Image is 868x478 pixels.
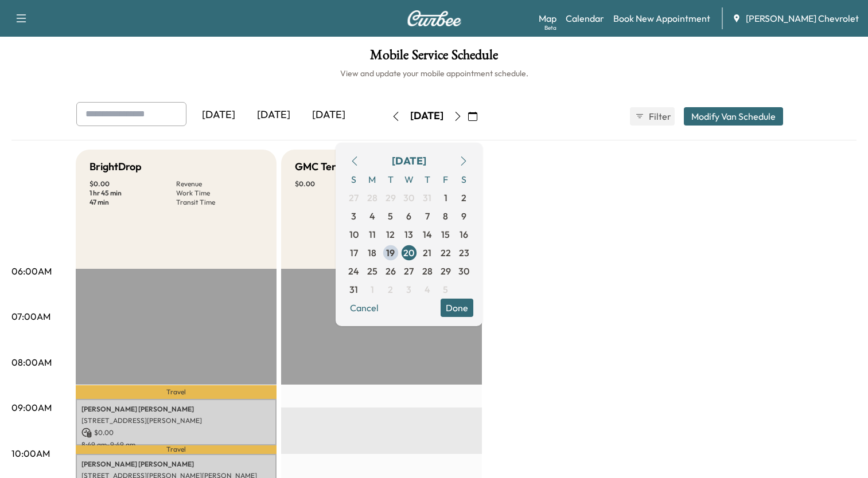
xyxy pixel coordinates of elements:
span: 31 [423,191,431,205]
span: 27 [349,191,359,205]
div: Beta [544,23,556,32]
span: 29 [386,191,396,205]
div: [DATE] [392,153,426,169]
button: Cancel [345,299,384,317]
p: Travel [76,445,277,454]
button: Done [441,299,473,317]
span: 5 [388,209,393,223]
span: M [363,170,382,189]
span: T [382,170,400,189]
button: Modify Van Schedule [684,107,783,126]
span: 15 [441,228,450,241]
h6: View and update your mobile appointment schedule. [11,68,857,79]
span: 3 [351,209,356,223]
a: MapBeta [539,11,556,25]
h1: Mobile Service Schedule [11,48,857,68]
button: Filter [630,107,675,126]
span: 7 [425,209,430,223]
p: $ 0.00 [89,179,176,189]
span: S [345,170,363,189]
span: 4 [425,283,430,296]
p: 8:49 am - 9:49 am [81,440,271,449]
span: [PERSON_NAME] Chevrolet [746,11,859,25]
span: 9 [461,209,466,223]
div: [DATE] [301,102,356,128]
span: 27 [404,264,414,278]
span: 26 [386,264,396,278]
span: 17 [350,246,358,260]
span: 29 [441,264,451,278]
span: Filter [649,109,670,123]
a: Calendar [566,11,604,25]
p: Travel [76,385,277,399]
p: 10:00AM [11,446,50,460]
span: 18 [368,246,376,260]
div: [DATE] [191,102,246,128]
span: T [418,170,437,189]
span: 3 [406,283,411,296]
h5: BrightDrop [89,159,142,175]
span: 2 [388,283,393,296]
span: W [400,170,418,189]
span: 28 [422,264,433,278]
span: 4 [369,209,375,223]
span: 8 [443,209,448,223]
span: 20 [403,246,414,260]
span: 5 [443,283,448,296]
p: 1 hr 45 min [89,189,176,198]
span: 23 [459,246,469,260]
p: 07:00AM [11,309,50,323]
span: 2 [461,191,466,205]
span: 24 [348,264,359,278]
p: $ 0.00 [81,428,271,438]
p: Revenue [176,179,263,189]
a: Book New Appointment [613,11,710,25]
p: 06:00AM [11,264,52,278]
span: 1 [444,191,447,205]
span: 22 [441,246,451,260]
span: F [437,170,455,189]
h5: GMC Terrain [295,159,355,175]
p: 09:00AM [11,401,52,414]
img: Curbee Logo [407,10,462,26]
p: $ 0.00 [295,179,382,189]
div: [DATE] [246,102,301,128]
span: 30 [458,264,469,278]
span: 14 [423,228,432,241]
p: [PERSON_NAME] [PERSON_NAME] [81,460,271,469]
p: Transit Time [176,198,263,207]
span: 11 [369,228,376,241]
p: [STREET_ADDRESS][PERSON_NAME] [81,416,271,425]
span: 28 [367,191,377,205]
p: Work Time [176,189,263,198]
span: 6 [406,209,411,223]
p: 08:00AM [11,355,52,369]
span: 25 [367,264,377,278]
span: 30 [403,191,414,205]
span: 16 [460,228,468,241]
p: 47 min [89,198,176,207]
span: 31 [349,283,358,296]
span: 19 [386,246,395,260]
span: 1 [371,283,374,296]
span: 12 [386,228,395,241]
div: [DATE] [410,109,443,123]
span: 10 [349,228,359,241]
p: [PERSON_NAME] [PERSON_NAME] [81,405,271,414]
span: 21 [423,246,431,260]
span: S [455,170,473,189]
span: 13 [404,228,413,241]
